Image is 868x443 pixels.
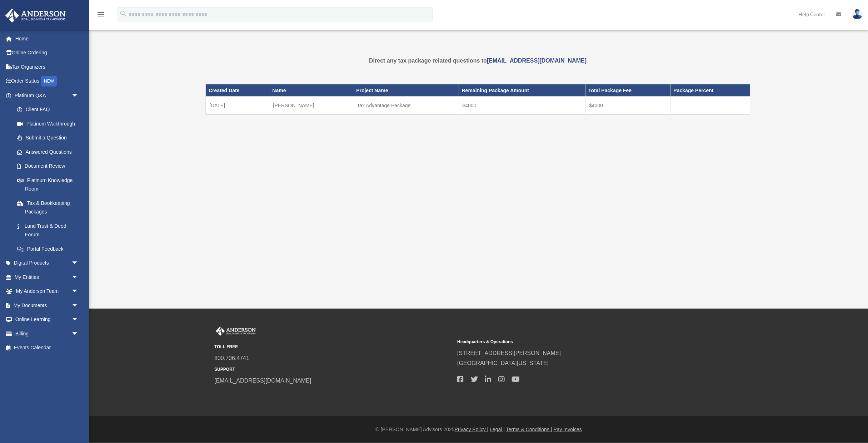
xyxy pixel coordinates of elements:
[71,270,86,285] span: arrow_drop_down
[670,84,750,97] th: Package Percent
[5,312,89,327] a: Online Learningarrow_drop_down
[353,84,459,97] th: Project Name
[214,378,311,384] a: [EMAIL_ADDRESS][DOMAIN_NAME]
[269,84,353,97] th: Name
[214,343,452,351] small: TOLL FREE
[10,145,89,159] a: Answered Questions
[5,270,89,284] a: My Entitiesarrow_drop_down
[214,355,249,361] a: 800.706.4741
[119,10,127,18] i: search
[353,97,459,114] td: Tax Advantage Package
[457,360,549,366] a: [GEOGRAPHIC_DATA][US_STATE]
[5,341,89,355] a: Events Calendar
[71,298,86,313] span: arrow_drop_down
[96,13,105,19] a: menu
[206,97,269,114] td: [DATE]
[5,326,89,341] a: Billingarrow_drop_down
[10,159,89,173] a: Document Review
[5,60,89,74] a: Tax Organizers
[3,9,68,23] img: Anderson Advisors Platinum Portal
[459,97,585,114] td: $4000
[5,298,89,312] a: My Documentsarrow_drop_down
[214,326,257,336] img: Anderson Advisors Platinum Portal
[5,88,89,103] a: Platinum Q&Aarrow_drop_down
[71,256,86,271] span: arrow_drop_down
[5,284,89,299] a: My Anderson Teamarrow_drop_down
[369,58,587,64] strong: Direct any tax package related questions to
[10,196,86,219] a: Tax & Bookkeeping Packages
[585,97,670,114] td: $4000
[5,31,89,46] a: Home
[269,97,353,114] td: [PERSON_NAME]
[506,427,552,432] a: Terms & Conditions |
[71,312,86,327] span: arrow_drop_down
[487,58,587,64] a: [EMAIL_ADDRESS][DOMAIN_NAME]
[71,326,86,341] span: arrow_drop_down
[41,76,57,87] div: NEW
[10,117,89,131] a: Platinum Walkthrough
[457,350,561,356] a: [STREET_ADDRESS][PERSON_NAME]
[71,88,86,103] span: arrow_drop_down
[5,74,89,89] a: Order StatusNEW
[10,173,89,196] a: Platinum Knowledge Room
[10,103,89,117] a: Client FAQ
[206,84,269,97] th: Created Date
[490,427,505,432] a: Legal |
[455,427,489,432] a: Privacy Policy |
[89,425,868,434] div: © [PERSON_NAME] Advisors 2025
[585,84,670,97] th: Total Package Fee
[10,242,89,256] a: Portal Feedback
[71,284,86,299] span: arrow_drop_down
[457,338,695,346] small: Headquarters & Operations
[10,131,89,145] a: Submit a Question
[5,46,89,60] a: Online Ordering
[214,366,452,373] small: SUPPORT
[5,256,89,270] a: Digital Productsarrow_drop_down
[459,84,585,97] th: Remaining Package Amount
[96,10,105,19] i: menu
[553,427,582,432] a: Pay Invoices
[852,9,863,19] img: User Pic
[10,219,89,242] a: Land Trust & Deed Forum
